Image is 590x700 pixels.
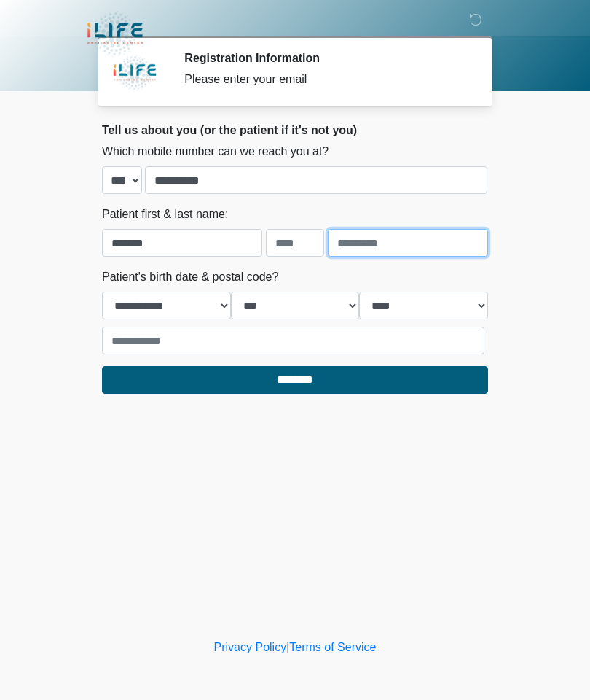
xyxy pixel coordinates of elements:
[87,11,143,57] img: iLIFE Anti-Aging Center Logo
[102,143,329,160] label: Which mobile number can we reach you at?
[102,268,278,286] label: Patient's birth date & postal code?
[286,641,289,653] a: |
[184,71,466,88] div: Please enter your email
[102,206,228,223] label: Patient first & last name:
[214,641,287,653] a: Privacy Policy
[102,123,488,137] h2: Tell us about you (or the patient if it's not you)
[113,51,157,95] img: Agent Avatar
[289,641,376,653] a: Terms of Service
